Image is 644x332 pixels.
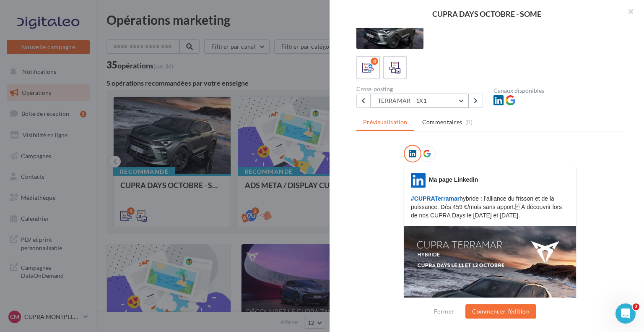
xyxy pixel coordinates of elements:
[371,94,469,108] button: TERRAMAR - 1X1
[615,303,636,324] iframe: Intercom live chat
[429,175,478,184] div: Ma page Linkedin
[411,195,460,202] span: #CUPRATerramar
[356,86,487,92] div: Cross-posting
[411,194,569,220] p: hybride : l’alliance du frisson et de la puissance. Dès 459 €/mois sans apport. À découvrir lors ...
[431,306,457,316] button: Fermer
[465,119,473,125] span: (0)
[493,88,624,94] div: Canaux disponibles
[343,10,631,18] div: CUPRA DAYS OCTOBRE - SOME
[422,118,462,126] span: Commentaires
[465,304,536,319] button: Commencer l'édition
[371,58,378,65] div: 4
[633,303,639,310] span: 2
